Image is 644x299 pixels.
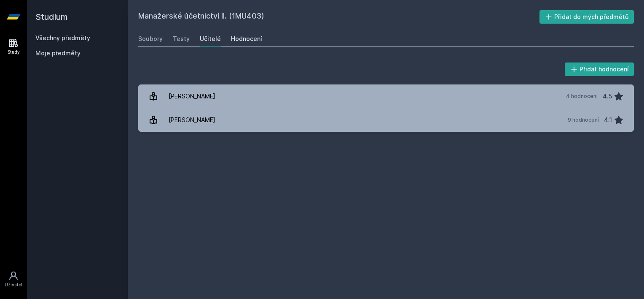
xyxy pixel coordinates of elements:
a: Study [2,34,25,60]
div: Testy [173,35,190,43]
a: Hodnocení [231,30,262,47]
a: Všechny předměty [35,34,90,41]
a: [PERSON_NAME] 4 hodnocení 4.5 [138,84,634,108]
h2: Manažerské účetnictví II. (1MU403) [138,10,539,24]
div: [PERSON_NAME] [169,88,215,105]
a: Uživatel [2,266,25,292]
div: [PERSON_NAME] [169,111,215,128]
a: Soubory [138,30,163,47]
div: 4.1 [604,111,612,128]
button: Přidat do mých předmětů [539,10,634,24]
a: [PERSON_NAME] 9 hodnocení 4.1 [138,108,634,132]
button: Přidat hodnocení [565,63,634,76]
div: Study [8,49,20,55]
a: Testy [173,30,190,47]
div: 9 hodnocení [568,117,599,123]
a: Učitelé [200,30,221,47]
span: Moje předměty [35,49,80,57]
div: 4 hodnocení [566,93,598,100]
div: Uživatel [5,282,22,288]
div: Hodnocení [231,35,262,43]
div: 4.5 [603,88,612,105]
div: Učitelé [200,35,221,43]
div: Soubory [138,35,163,43]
